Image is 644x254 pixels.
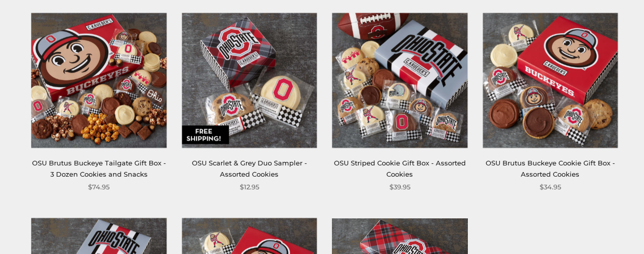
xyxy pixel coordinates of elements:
span: $12.95 [240,182,259,192]
a: OSU Brutus Buckeye Cookie Gift Box - Assorted Cookies [486,159,615,178]
span: $34.95 [540,182,561,192]
span: $39.95 [389,182,410,192]
img: OSU Scarlet & Grey Duo Sampler - Assorted Cookies [182,13,317,148]
a: OSU Scarlet & Grey Duo Sampler - Assorted Cookies [192,159,307,178]
img: OSU Brutus Buckeye Tailgate Gift Box - 3 Dozen Cookies and Snacks [32,13,166,148]
img: OSU Brutus Buckeye Cookie Gift Box - Assorted Cookies [483,13,618,148]
a: OSU Brutus Buckeye Tailgate Gift Box - 3 Dozen Cookies and Snacks [32,159,166,178]
img: OSU Striped Cookie Gift Box - Assorted Cookies [332,13,467,148]
iframe: Sign Up via Text for Offers [8,215,105,246]
span: $74.95 [88,182,109,192]
a: OSU Striped Cookie Gift Box - Assorted Cookies [334,159,466,178]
